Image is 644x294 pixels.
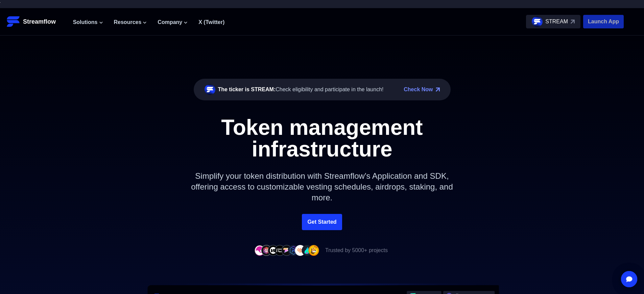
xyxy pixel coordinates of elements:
img: company-1 [254,245,265,255]
img: company-4 [275,245,285,255]
img: company-2 [261,245,272,255]
img: top-right-arrow.png [436,88,440,92]
img: company-5 [281,245,292,255]
button: Resources [114,18,147,26]
a: STREAM [526,15,580,28]
img: company-8 [302,245,312,255]
img: top-right-arrow.svg [571,20,575,24]
span: Company [158,18,182,26]
p: Streamflow [23,17,56,26]
img: company-3 [268,245,279,255]
div: Check eligibility and participate in the launch! [218,85,384,94]
a: Streamflow [7,15,66,28]
span: The ticker is STREAM: [218,87,276,92]
span: Solutions [73,18,98,26]
p: Trusted by 5000+ projects [325,246,388,254]
p: Simplify your token distribution with Streamflow's Application and SDK, offering access to custom... [177,160,468,214]
img: streamflow-logo-circle.png [205,84,215,95]
img: company-7 [295,245,306,255]
button: Company [158,18,188,26]
img: company-9 [308,245,319,255]
img: streamflow-logo-circle.png [532,16,543,27]
button: Launch App [583,15,624,28]
img: company-6 [288,245,299,255]
span: Resources [114,18,142,26]
a: Check Now [404,85,433,94]
button: Solutions [73,18,103,26]
img: Streamflow Logo [7,15,20,28]
h1: Token management infrastructure [170,117,474,160]
a: X (Twitter) [198,19,224,25]
div: Open Intercom Messenger [621,271,637,287]
p: STREAM [545,18,568,26]
a: Get Started [302,214,342,230]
